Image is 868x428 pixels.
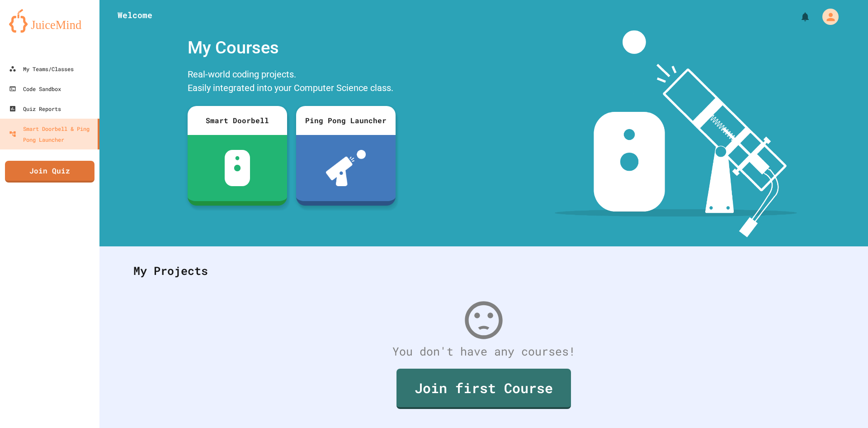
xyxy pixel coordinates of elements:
div: You don't have any courses! [124,343,843,360]
img: ppl-with-ball.png [326,150,366,186]
a: Join Quiz [5,161,94,183]
div: My Notifications [783,9,813,24]
div: Ping Pong Launcher [296,106,396,135]
img: banner-image-my-projects.png [555,30,797,237]
div: Code Sandbox [9,83,61,94]
div: Real-world coding projects. Easily integrated into your Computer Science class. [183,65,400,99]
div: Quiz Reports [9,103,61,114]
a: Join first Course [396,369,571,409]
div: My Courses [183,30,400,65]
div: Smart Doorbell & Ping Pong Launcher [9,123,94,145]
img: logo-orange.svg [9,9,90,33]
div: My Projects [124,253,843,289]
div: My Teams/Classes [9,63,74,74]
img: sdb-white.svg [225,150,250,186]
div: Smart Doorbell [188,106,287,135]
div: My Account [813,6,841,27]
